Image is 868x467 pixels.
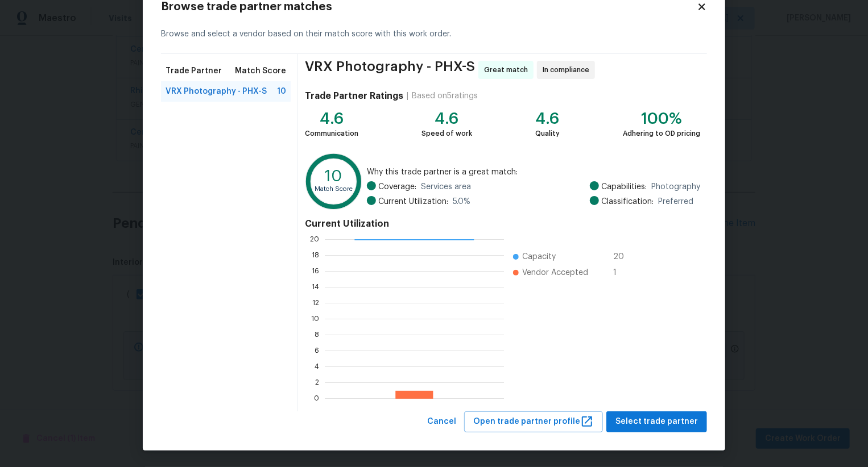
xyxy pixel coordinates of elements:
text: 10 [311,316,319,323]
div: | [403,90,412,102]
span: Preferred [658,196,693,207]
span: Coverage: [378,181,416,193]
div: 4.6 [535,113,560,124]
span: Classification: [601,196,654,207]
span: VRX Photography - PHX-S [305,61,475,79]
div: 4.6 [305,113,358,124]
div: 4.6 [421,113,472,124]
h4: Trade Partner Ratings [305,90,403,102]
span: Select trade partner [615,415,698,429]
span: Great match [484,64,532,76]
span: Trade Partner [166,65,222,77]
h4: Current Utilization [305,218,700,230]
span: Vendor Accepted [522,267,588,278]
span: Capabilities: [601,181,647,193]
div: Communication [305,128,358,139]
div: Browse and select a vendor based on their match score with this work order. [161,15,707,54]
span: VRX Photography - PHX-S [166,86,267,97]
h2: Browse trade partner matches [161,1,697,12]
span: Open trade partner profile [473,415,594,429]
span: 20 [613,251,631,262]
text: 12 [312,300,319,307]
text: 10 [325,169,342,185]
text: 16 [312,268,319,275]
span: 10 [277,86,286,97]
div: Based on 5 ratings [412,90,478,102]
span: Current Utilization: [378,196,448,207]
text: 14 [312,284,319,291]
button: Open trade partner profile [464,411,603,432]
button: Cancel [423,411,461,432]
div: Quality [535,128,560,139]
div: 100% [623,113,700,124]
text: 20 [310,236,319,243]
div: Speed of work [421,128,472,139]
span: Match Score [235,65,286,77]
text: 18 [312,252,319,259]
text: 0 [314,395,319,402]
span: Capacity [522,251,556,262]
span: Services area [421,181,471,193]
span: 1 [613,267,631,278]
text: Match Score [315,186,353,192]
span: 5.0 % [453,196,470,207]
text: 4 [315,364,319,370]
text: 8 [315,332,319,339]
button: Select trade partner [606,411,707,432]
span: Photography [651,181,700,193]
div: Adhering to OD pricing [623,128,700,139]
text: 6 [315,348,319,355]
span: Why this trade partner is a great match: [367,166,700,178]
span: Cancel [427,415,456,429]
text: 2 [315,380,319,386]
span: In compliance [543,64,594,76]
